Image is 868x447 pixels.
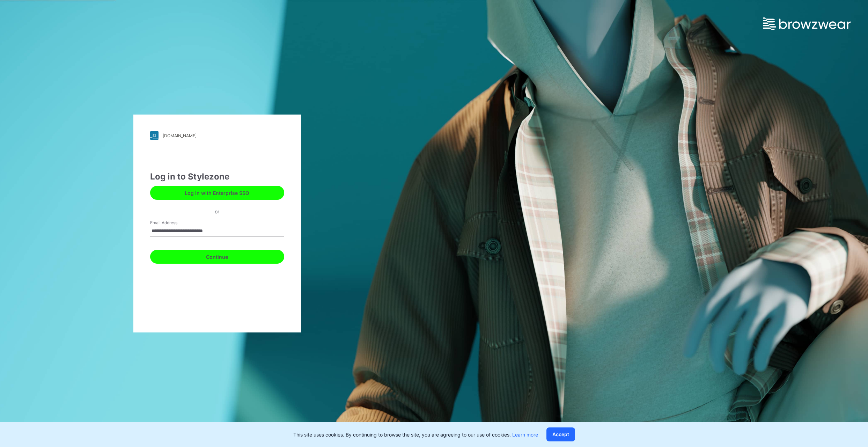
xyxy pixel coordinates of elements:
[163,133,197,138] div: [DOMAIN_NAME]
[150,170,284,183] div: Log in to Stylezone
[293,431,538,438] p: This site uses cookies. By continuing to browse the site, you are agreeing to our use of cookies.
[150,250,284,264] button: Continue
[150,131,159,140] img: stylezone-logo.562084cfcfab977791bfbf7441f1a819.svg
[546,427,575,441] button: Accept
[150,186,284,200] button: Log in with Enterprise SSO
[150,220,199,226] label: Email Address
[512,432,538,438] a: Learn more
[763,17,851,30] img: browzwear-logo.e42bd6dac1945053ebaf764b6aa21510.svg
[150,131,284,140] a: [DOMAIN_NAME]
[209,207,225,215] div: or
